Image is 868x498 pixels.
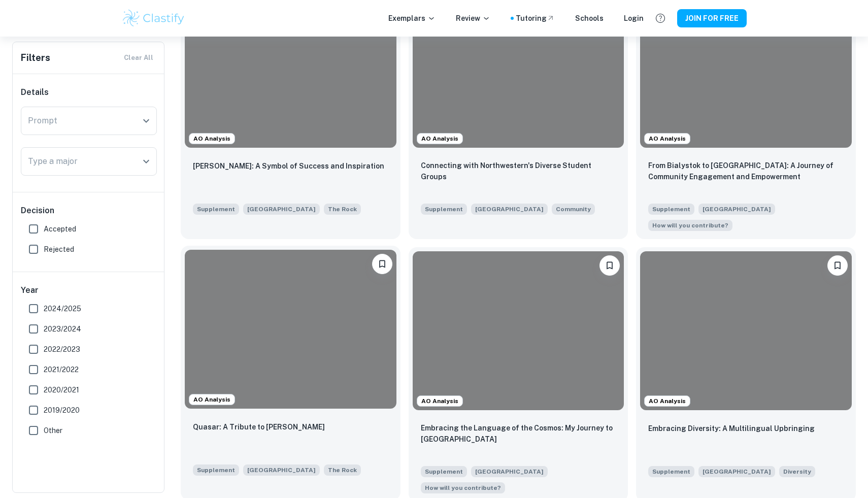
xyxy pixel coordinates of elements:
[827,255,848,276] button: Please log in to bookmark exemplars
[44,364,79,375] span: 2021/2022
[677,9,747,27] button: JOIN FOR FREE
[652,221,728,230] span: How will you contribute?
[648,204,694,215] span: Supplement
[193,421,325,433] p: Quasar: A Tribute to Cosmic Wonder
[421,422,616,445] p: Embracing the Language of the Cosmos: My Journey to Northwestern
[698,204,775,215] span: [GEOGRAPHIC_DATA]
[139,154,153,169] button: Open
[44,323,81,335] span: 2023/2024
[21,51,50,65] h6: Filters
[21,284,157,296] h6: Year
[471,466,548,477] span: [GEOGRAPHIC_DATA]
[456,13,490,24] p: Review
[516,13,555,24] a: Tutoring
[324,203,361,215] span: Painting “The Rock” is a tradition at Northwestern that invites all forms of expression—students ...
[21,86,157,98] h6: Details
[189,134,235,143] span: AO Analysis
[645,396,690,406] span: AO Analysis
[421,160,616,182] p: Connecting with Northwestern's Diverse Student Groups
[44,303,81,314] span: 2024/2025
[648,219,732,231] span: We want to be sure we’re considering your application in the context of your personal experiences...
[139,114,153,128] button: Open
[328,466,357,475] span: The Rock
[421,204,467,215] span: Supplement
[575,13,604,24] a: Schools
[121,8,186,28] img: Clastify logo
[44,425,62,436] span: Other
[425,483,501,492] span: How will you contribute?
[193,160,384,172] p: Reese Witherspoon: A Symbol of Success and Inspiration
[552,203,595,215] span: Community and belonging matter at Northwestern. Tell us about one or more communities, networks, ...
[44,384,79,395] span: 2020/2021
[556,205,591,214] span: Community
[388,13,436,24] p: Exemplars
[421,466,467,477] span: Supplement
[189,395,235,404] span: AO Analysis
[652,10,669,27] button: Help and Feedback
[698,466,775,477] span: [GEOGRAPHIC_DATA]
[648,423,815,434] p: Embracing Diversity: A Multilingual Upbringing
[44,223,76,235] span: Accepted
[21,205,157,217] h6: Decision
[779,465,815,477] span: Northwestern is a place where people with diverse backgrounds from all over the world can study, ...
[44,244,74,255] span: Rejected
[783,467,811,476] span: Diversity
[243,204,320,215] span: [GEOGRAPHIC_DATA]
[243,464,320,476] span: [GEOGRAPHIC_DATA]
[471,204,548,215] span: [GEOGRAPHIC_DATA]
[44,344,80,355] span: 2022/2023
[417,134,462,143] span: AO Analysis
[599,255,620,276] button: Please log in to bookmark exemplars
[193,204,239,215] span: Supplement
[193,464,239,476] span: Supplement
[624,13,644,24] a: Login
[421,481,505,493] span: We want to be sure we’re considering your application in the context of your personal experiences...
[648,160,844,182] p: From Bialystok to Northwestern: A Journey of Community Engagement and Empowerment
[324,463,361,476] span: Painting “The Rock” is a tradition at Northwestern that invites all forms of expression—students ...
[648,466,694,477] span: Supplement
[328,205,357,214] span: The Rock
[372,254,392,274] button: Please log in to bookmark exemplars
[417,396,462,406] span: AO Analysis
[44,405,80,416] span: 2019/2020
[645,134,690,143] span: AO Analysis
